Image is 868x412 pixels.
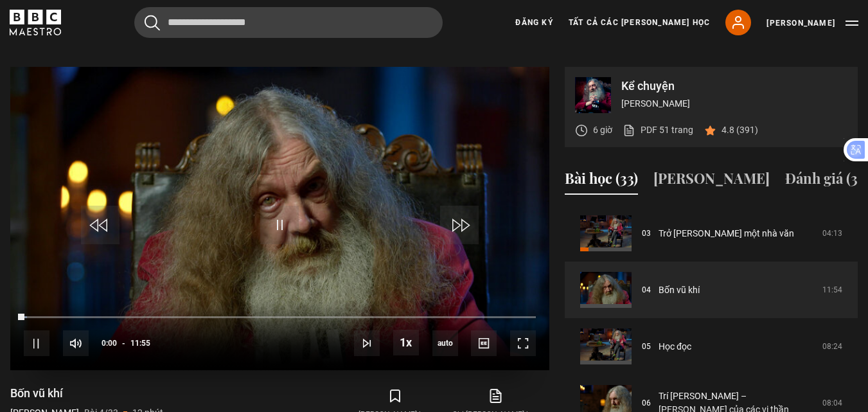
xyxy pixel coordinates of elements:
[10,386,63,400] font: Bốn vũ khí
[659,340,691,354] a: Học đọc
[515,17,553,28] a: Đăng ký
[432,330,458,356] span: auto
[621,98,690,109] font: [PERSON_NAME]
[122,339,125,348] span: -
[24,316,536,319] div: Progress Bar
[659,283,700,297] a: Bốn vũ khí
[515,18,553,27] font: Đăng ký
[653,168,770,188] font: [PERSON_NAME]
[623,123,693,137] a: PDF 51 trang
[766,17,858,30] button: Chuyển đổi điều hướng
[102,332,117,355] span: 0:00
[10,67,549,370] video-js: Video Player
[63,330,89,356] button: Mute
[659,227,794,240] a: Trở [PERSON_NAME] một nhà văn
[134,7,443,38] input: Tìm kiếm
[593,125,612,135] font: 6 giờ
[145,15,160,31] button: Gửi truy vấn tìm kiếm
[621,79,675,93] font: Kể chuyện
[393,330,419,355] button: Playback Rate
[565,168,638,188] font: Bài học (33)
[569,17,711,28] a: Tất cả các [PERSON_NAME] học
[471,330,497,356] button: Captions
[432,330,458,356] div: Current quality: 360p
[10,10,61,35] svg: BBC Maestro
[510,330,536,356] button: Fullscreen
[130,332,150,355] span: 11:55
[722,125,758,135] font: 4.8 (391)
[354,330,380,356] button: Next Lesson
[569,18,711,27] font: Tất cả các [PERSON_NAME] học
[24,330,49,356] button: Pause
